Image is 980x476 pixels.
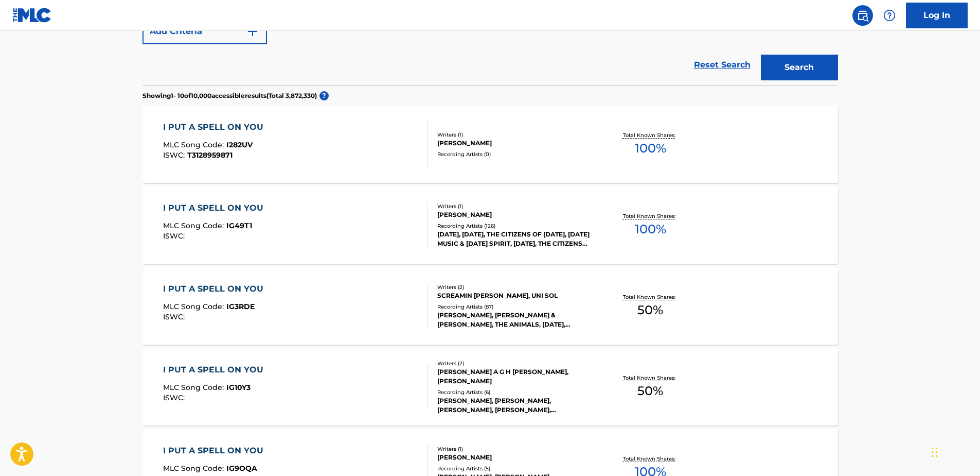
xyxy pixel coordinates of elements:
div: Writers ( 2 ) [437,283,593,291]
p: Total Known Shares: [623,293,678,301]
span: ISWC : [163,231,187,241]
p: Total Known Shares: [623,455,678,463]
span: T3128959871 [187,150,233,160]
div: SCREAMIN [PERSON_NAME], UNI SOL [437,291,593,300]
div: I PUT A SPELL ON YOU [163,202,269,214]
span: 100 % [635,139,666,158]
span: IG9OQA [226,464,257,473]
a: Log In [906,3,968,28]
div: Recording Artists ( 6 ) [437,388,593,396]
div: Writers ( 2 ) [437,360,593,367]
a: I PUT A SPELL ON YOUMLC Song Code:IG3RDEISWC:Writers (2)SCREAMIN [PERSON_NAME], UNI SOLRecording ... [142,267,838,345]
p: Total Known Shares: [623,374,678,382]
div: Recording Artists ( 126 ) [437,222,593,230]
div: Writers ( 1 ) [437,131,593,139]
button: Search [761,55,838,80]
div: [PERSON_NAME] [437,210,593,219]
div: Writers ( 1 ) [437,445,593,453]
span: 50 % [637,301,663,319]
span: I282UV [226,140,253,149]
span: ISWC : [163,393,187,402]
div: [PERSON_NAME] [437,139,593,148]
span: MLC Song Code : [163,302,226,311]
a: Reset Search [689,54,756,76]
div: [PERSON_NAME] [437,453,593,462]
p: Total Known Shares: [623,131,678,139]
p: Total Known Shares: [623,212,678,220]
a: I PUT A SPELL ON YOUMLC Song Code:I282UVISWC:T3128959871Writers (1)[PERSON_NAME]Recording Artists... [142,106,838,183]
span: IG49T1 [226,221,252,230]
div: Recording Artists ( 87 ) [437,303,593,311]
span: MLC Song Code : [163,464,226,473]
span: MLC Song Code : [163,383,226,392]
span: ISWC : [163,150,187,160]
span: 50 % [637,382,663,400]
a: I PUT A SPELL ON YOUMLC Song Code:IG10Y3ISWC:Writers (2)[PERSON_NAME] A G H [PERSON_NAME], [PERSO... [142,348,838,426]
span: MLC Song Code : [163,221,226,230]
div: [PERSON_NAME] A G H [PERSON_NAME], [PERSON_NAME] [437,367,593,386]
a: Public Search [852,5,873,26]
span: IG10Y3 [226,383,251,392]
div: I PUT A SPELL ON YOU [163,283,269,295]
img: 9d2ae6d4665cec9f34b9.svg [246,25,259,38]
div: [PERSON_NAME], [PERSON_NAME], [PERSON_NAME], [PERSON_NAME], [PERSON_NAME], [PERSON_NAME],[PERSON_... [437,396,593,415]
div: [PERSON_NAME], [PERSON_NAME] & [PERSON_NAME], THE ANIMALS, [DATE], [PERSON_NAME], [PERSON_NAME] &... [437,311,593,329]
img: MLC Logo [12,8,52,23]
div: Writers ( 1 ) [437,202,593,210]
a: I PUT A SPELL ON YOUMLC Song Code:IG49T1ISWC:Writers (1)[PERSON_NAME]Recording Artists (126)[DATE... [142,186,838,264]
span: ISWC : [163,312,187,321]
div: I PUT A SPELL ON YOU [163,445,269,457]
div: Recording Artists ( 5 ) [437,465,593,472]
div: Help [879,5,900,26]
div: [DATE], [DATE], THE CITIZENS OF [DATE], [DATE] MUSIC & [DATE] SPIRIT, [DATE], THE CITIZENS OF [DATE] [437,230,593,248]
span: 100 % [635,220,666,239]
button: Add Criteria [142,19,267,44]
div: I PUT A SPELL ON YOU [163,364,269,376]
p: Showing 1 - 10 of 10,000 accessible results (Total 3,872,330 ) [142,91,317,100]
div: Drag [932,437,938,468]
span: MLC Song Code : [163,140,226,149]
img: help [883,9,896,22]
div: Recording Artists ( 0 ) [437,150,593,158]
img: search [857,9,869,22]
span: ? [319,91,329,100]
span: IG3RDE [226,302,255,311]
iframe: Chat Widget [929,427,980,476]
div: I PUT A SPELL ON YOU [163,121,269,133]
